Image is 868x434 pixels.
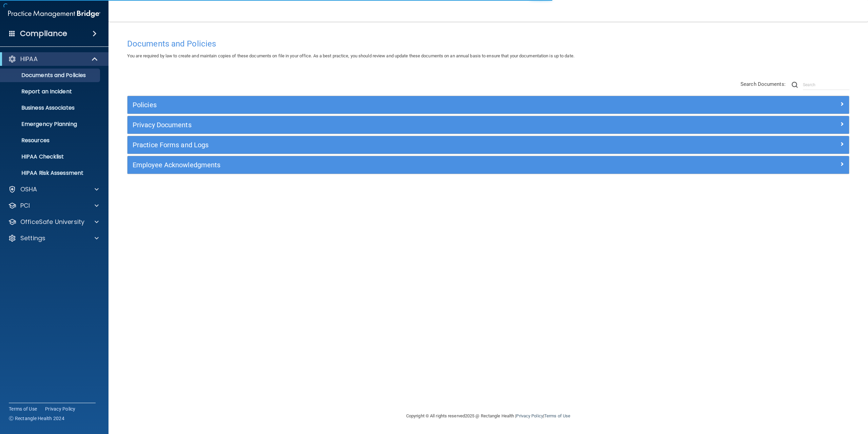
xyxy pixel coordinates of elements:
[4,153,97,160] p: HIPAA Checklist
[4,121,97,128] p: Emergency Planning
[20,202,30,210] p: PCI
[8,234,99,242] a: Settings
[4,137,97,144] p: Resources
[4,88,97,95] p: Report an Incident
[133,119,844,130] a: Privacy Documents
[364,405,612,427] div: Copyright © All rights reserved 2025 @ Rectangle Health | |
[127,53,574,58] span: You are required by law to create and maintain copies of these documents on file in your office. ...
[133,99,844,110] a: Policies
[741,81,786,87] span: Search Documents:
[792,82,798,88] img: ic-search.3b580494.png
[8,55,98,63] a: HIPAA
[8,202,99,210] a: PCI
[803,80,849,90] input: Search
[133,161,664,169] h5: Employee Acknowledgments
[20,185,37,193] p: OSHA
[133,141,664,149] h5: Practice Forms and Logs
[127,39,849,48] h4: Documents and Policies
[9,415,64,422] span: Ⓒ Rectangle Health 2024
[133,121,664,129] h5: Privacy Documents
[20,234,45,242] p: Settings
[516,413,543,418] a: Privacy Policy
[133,101,664,109] h5: Policies
[4,105,97,111] p: Business Associates
[8,185,99,193] a: OSHA
[45,405,76,412] a: Privacy Policy
[20,55,38,63] p: HIPAA
[4,72,97,79] p: Documents and Policies
[20,218,84,226] p: OfficeSafe University
[544,413,570,418] a: Terms of Use
[8,218,99,226] a: OfficeSafe University
[9,405,37,412] a: Terms of Use
[133,159,844,170] a: Employee Acknowledgments
[133,139,844,150] a: Practice Forms and Logs
[4,170,97,176] p: HIPAA Risk Assessment
[20,29,67,38] h4: Compliance
[8,7,100,21] img: PMB logo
